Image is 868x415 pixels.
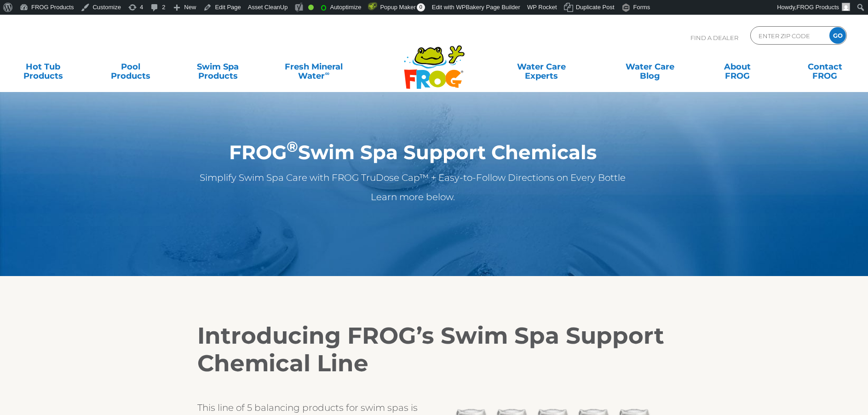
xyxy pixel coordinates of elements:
[165,141,661,163] h1: FROG Swim Spa Support Chemicals
[417,3,425,12] span: 0
[399,33,470,89] img: Frog Products Logo
[325,69,329,77] sup: ∞
[271,58,356,76] a: Fresh MineralWater∞
[486,58,597,76] a: Water CareExperts
[703,58,771,76] a: AboutFROG
[197,322,671,377] h2: Introducing FROG’s Swim Spa Support Chemical Line
[616,58,684,76] a: Water CareBlog
[287,138,298,156] sup: ®
[797,4,839,11] span: FROG Products
[791,58,859,76] a: ContactFROG
[184,58,252,76] a: Swim SpaProducts
[690,26,738,49] p: Find A Dealer
[165,190,661,204] p: Learn more below.
[9,58,77,76] a: Hot TubProducts
[308,5,314,10] div: Good
[829,27,846,44] input: GO
[97,58,165,76] a: PoolProducts
[758,29,820,42] input: Zip Code Form
[165,170,661,185] p: Simplify Swim Spa Care with FROG TruDose Cap™ + Easy-to-Follow Directions on Every Bottle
